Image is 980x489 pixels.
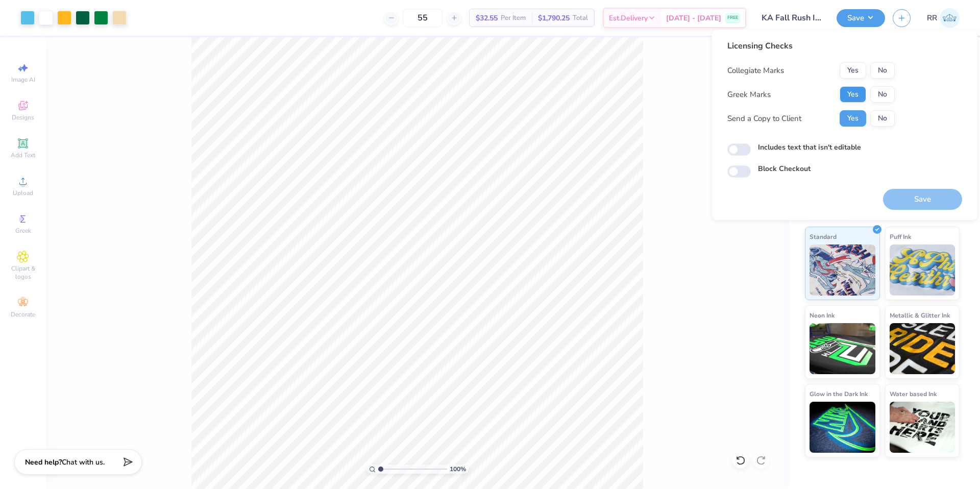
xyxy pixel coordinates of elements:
span: Decorate [11,310,35,319]
img: Rigil Kent Ricardo [940,8,960,28]
a: RR [927,8,960,28]
span: Image AI [11,76,35,84]
img: Neon Ink [810,323,875,374]
span: Est. Delivery [609,13,648,23]
label: Includes text that isn't editable [758,142,861,153]
span: Chat with us. [62,457,105,467]
label: Block Checkout [758,163,811,174]
span: [DATE] - [DATE] [666,13,721,23]
span: Water based Ink [890,388,937,399]
input: Untitled Design [754,8,829,28]
div: Licensing Checks [727,40,895,52]
button: Save [837,9,885,27]
span: Total [573,13,588,23]
img: Glow in the Dark Ink [810,402,875,453]
span: FREE [727,14,738,21]
img: Standard [810,244,875,296]
span: $1,790.25 [538,13,570,23]
strong: Need help? [25,457,62,467]
button: No [870,62,895,79]
button: Yes [840,86,866,103]
span: Designs [12,113,34,121]
span: Neon Ink [810,310,835,321]
button: No [870,86,895,103]
div: Greek Marks [727,89,771,101]
span: 100 % [450,464,466,474]
span: Glow in the Dark Ink [810,388,868,399]
img: Water based Ink [890,402,955,453]
span: Metallic & Glitter Ink [890,310,950,321]
span: Add Text [11,151,35,159]
span: Clipart & logos [5,264,41,281]
img: Metallic & Glitter Ink [890,323,955,374]
span: $32.55 [476,13,498,23]
button: Yes [840,62,866,79]
button: No [870,110,895,127]
span: RR [927,12,937,24]
span: Per Item [501,13,526,23]
div: Send a Copy to Client [727,113,801,125]
span: Upload [13,189,33,197]
input: – – [403,9,443,27]
img: Puff Ink [890,244,955,296]
div: Collegiate Marks [727,65,784,77]
span: Greek [15,227,31,235]
span: Standard [810,231,837,242]
span: Puff Ink [890,231,911,242]
button: Yes [840,110,866,127]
